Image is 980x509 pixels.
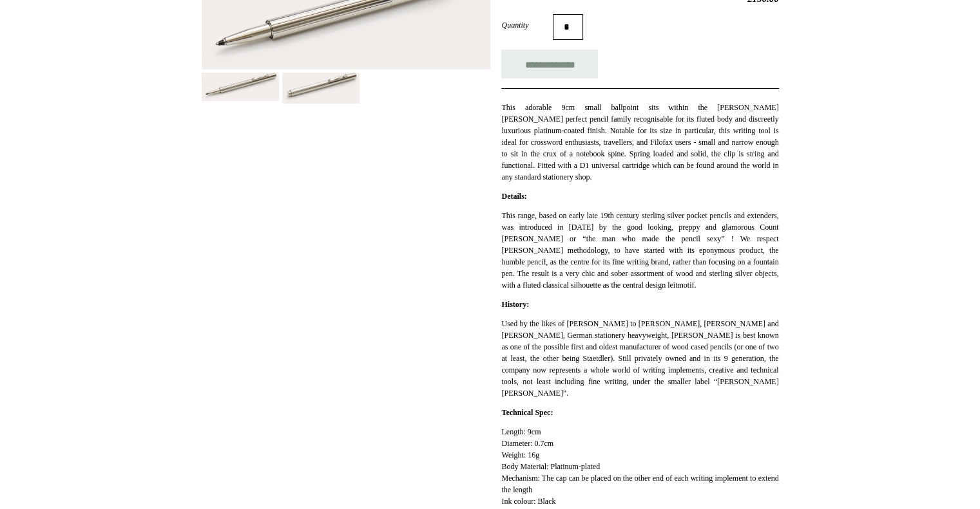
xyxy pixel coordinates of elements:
strong: History: [501,300,529,309]
strong: Details: [501,192,526,201]
p: Used by the likes of [PERSON_NAME] to [PERSON_NAME], [PERSON_NAME] and [PERSON_NAME], German stat... [501,318,778,399]
label: Quantity [501,19,553,31]
img: Platinized Graf Von Faber‑Castell Pocket Pen [282,73,360,104]
img: Platinized Graf Von Faber‑Castell Pocket Pen [202,73,279,101]
p: This adorable 9cm small ballpoint sits within the [PERSON_NAME] [PERSON_NAME] perfect pencil fami... [501,102,778,183]
p: This range, based on early late 19th century sterling silver pocket pencils and extenders, was in... [501,210,778,291]
strong: Technical Spec: [501,408,553,417]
